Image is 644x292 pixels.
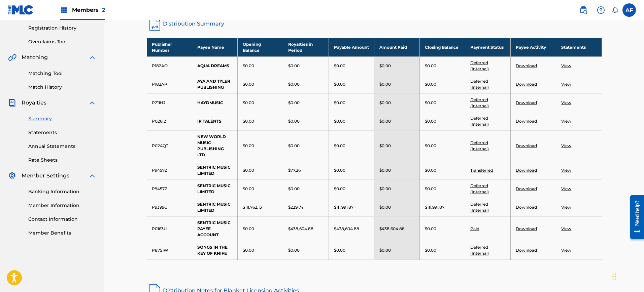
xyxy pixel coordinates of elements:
[379,81,391,87] p: $0.00
[147,130,192,161] td: P024QT
[561,226,571,231] a: View
[28,115,96,122] a: Summary
[470,226,479,231] a: Paid
[334,247,345,253] p: $0.00
[625,190,644,244] iframe: Resource Center
[379,186,391,192] p: $0.00
[516,226,537,231] a: Download
[88,53,96,61] img: expand
[22,172,69,180] span: Member Settings
[374,38,419,56] th: Amount Paid
[22,99,46,107] span: Royalties
[425,204,444,210] p: $111,991.87
[28,230,96,237] a: Member Benefits
[88,172,96,180] img: expand
[192,179,238,198] td: SENTRIC MUSIC LIMITED
[243,186,254,192] p: $0.00
[243,118,254,124] p: $0.00
[516,100,537,105] a: Download
[72,6,105,14] span: Members
[22,53,48,61] span: Matching
[561,63,571,68] a: View
[612,266,616,287] div: Drag
[334,118,345,124] p: $0.00
[379,143,391,149] p: $0.00
[425,167,436,173] p: $0.00
[147,56,192,75] td: P182AO
[516,205,537,210] a: Download
[288,167,301,173] p: $77.26
[379,167,391,173] p: $0.00
[288,186,300,192] p: $0.00
[334,167,345,173] p: $0.00
[238,38,283,56] th: Opening Balance
[561,248,571,253] a: View
[102,7,105,13] span: 2
[425,247,436,253] p: $0.00
[147,216,192,241] td: P0163U
[243,63,254,69] p: $0.00
[470,183,489,194] a: Deferred (Internal)
[8,5,34,15] img: MLC Logo
[425,143,436,149] p: $0.00
[419,38,465,56] th: Closing Balance
[579,6,587,14] img: search
[516,168,537,173] a: Download
[561,168,571,173] a: View
[147,16,602,32] a: Distribution Summary
[288,226,313,232] p: $438,604.88
[288,118,300,124] p: $0.00
[334,226,359,232] p: $438,604.88
[192,56,238,75] td: AQUA DREAMS
[243,247,254,253] p: $0.00
[516,63,537,68] a: Download
[425,81,436,87] p: $0.00
[379,63,391,69] p: $0.00
[334,204,353,210] p: $111,991.87
[561,119,571,124] a: View
[334,143,345,149] p: $0.00
[561,186,571,191] a: View
[379,118,391,124] p: $0.00
[516,143,537,148] a: Download
[192,241,238,259] td: SONGS IN THE KEY OF KNIFE
[147,75,192,93] td: P182AP
[470,60,489,71] a: Deferred (Internal)
[511,38,556,56] th: Payee Activity
[192,38,238,56] th: Payee Name
[192,161,238,179] td: SENTRIC MUSIC LIMITED
[516,248,537,253] a: Download
[379,247,391,253] p: $0.00
[8,172,16,180] img: Member Settings
[470,140,489,151] a: Deferred (Internal)
[28,38,96,45] a: Overclaims Tool
[147,161,192,179] td: P9457Z
[334,63,345,69] p: $0.00
[192,75,238,93] td: AYA AND TYLER PUBLISHING
[470,168,493,173] a: Transferred
[243,167,254,173] p: $0.00
[243,81,254,87] p: $0.00
[288,247,300,253] p: $0.00
[288,63,300,69] p: $0.00
[610,260,644,292] iframe: Chat Widget
[334,186,345,192] p: $0.00
[288,204,303,210] p: $229.74
[192,130,238,161] td: NEW WORLD MUSIC PUBLISHING LTD
[612,7,618,13] div: Notifications
[8,53,16,61] img: Matching
[147,93,192,112] td: P211HJ
[28,25,96,32] a: Registration History
[243,226,254,232] p: $0.00
[243,143,254,149] p: $0.00
[28,202,96,209] a: Member Information
[334,81,345,87] p: $0.00
[192,93,238,112] td: HAYDMUSIC
[243,204,262,210] p: $111,762.13
[88,99,96,107] img: expand
[465,38,510,56] th: Payment Status
[147,198,192,216] td: P9399G
[28,70,96,77] a: Matching Tool
[516,186,537,191] a: Download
